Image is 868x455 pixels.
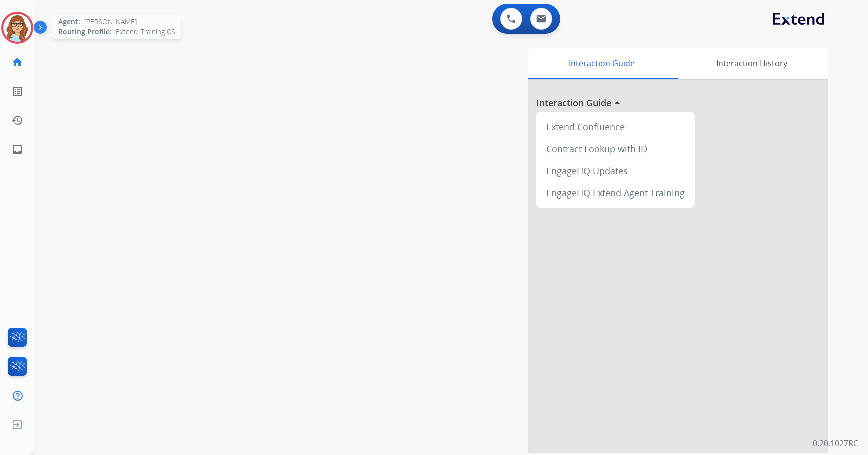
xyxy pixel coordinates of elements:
[116,27,175,37] span: Extend_Training CS
[84,17,137,27] span: [PERSON_NAME]
[11,85,23,97] mat-icon: list_alt
[540,116,691,138] div: Extend Confluence
[813,437,858,449] p: 0.20.1027RC
[11,143,23,155] mat-icon: inbox
[676,48,828,79] div: Interaction History
[540,160,691,182] div: EngageHQ Updates
[11,114,23,126] mat-icon: history
[3,14,31,42] img: avatar
[58,27,112,37] span: Routing Profile:
[11,56,23,68] mat-icon: home
[540,138,691,160] div: Contract Lookup with ID
[58,17,80,27] span: Agent:
[540,182,691,204] div: EngageHQ Extend Agent Training
[528,48,676,79] div: Interaction Guide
